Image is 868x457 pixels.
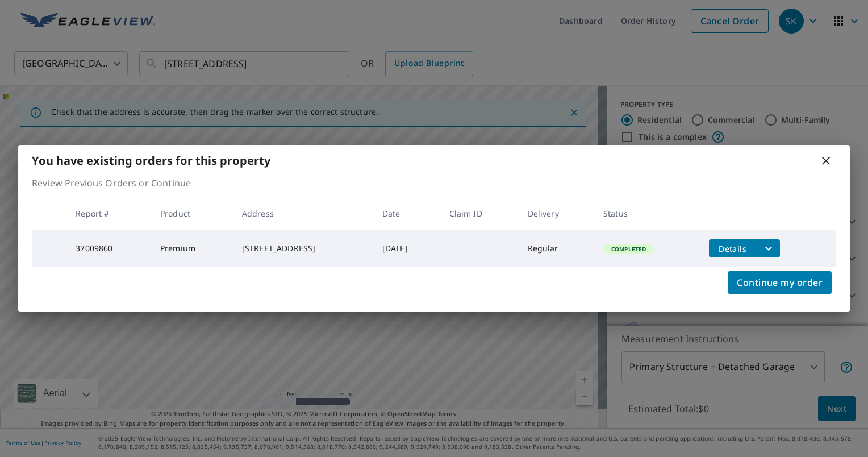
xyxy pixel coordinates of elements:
td: [DATE] [373,230,440,267]
button: filesDropdownBtn-37009860 [757,239,780,257]
div: [STREET_ADDRESS] [242,243,364,254]
td: Regular [519,230,594,267]
td: Premium [151,230,233,267]
button: detailsBtn-37009860 [709,239,757,257]
th: Status [594,197,700,230]
th: Report # [66,197,151,230]
th: Delivery [519,197,594,230]
p: Review Previous Orders or Continue [32,176,836,190]
td: 37009860 [66,230,151,267]
span: Details [716,243,750,254]
span: Completed [604,245,653,253]
span: Continue my order [737,275,823,290]
b: You have existing orders for this property [32,153,270,168]
th: Address [233,197,373,230]
th: Date [373,197,440,230]
button: Continue my order [728,271,832,294]
th: Claim ID [440,197,519,230]
th: Product [151,197,233,230]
